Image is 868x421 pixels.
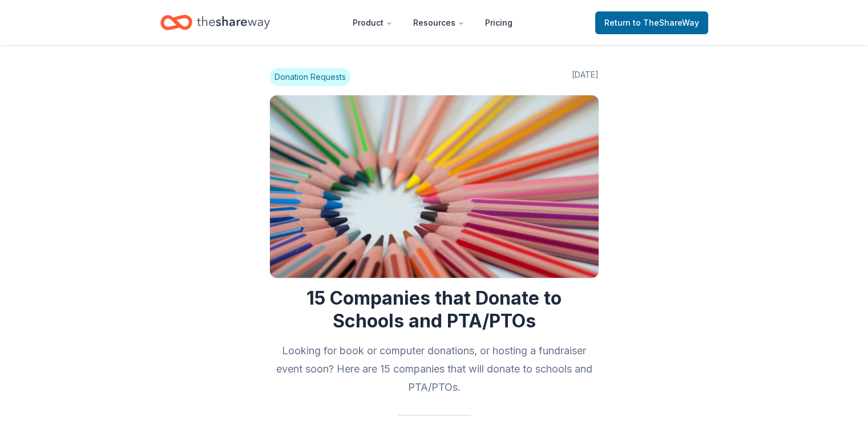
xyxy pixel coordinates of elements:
span: to TheShareWay [633,18,699,27]
nav: Main [344,9,522,36]
a: Home [160,9,270,36]
a: Pricing [476,11,522,34]
h1: 15 Companies that Donate to Schools and PTA/PTOs [270,287,599,333]
button: Resources [404,11,474,34]
a: Returnto TheShareWay [595,11,708,34]
span: [DATE] [572,68,599,86]
button: Product [344,11,402,34]
h2: Looking for book or computer donations, or hosting a fundraiser event soon? Here are 15 companies... [270,342,599,396]
span: Return [604,16,699,30]
img: Image for 15 Companies that Donate to Schools and PTA/PTOs [270,95,599,278]
span: Donation Requests [270,68,350,86]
